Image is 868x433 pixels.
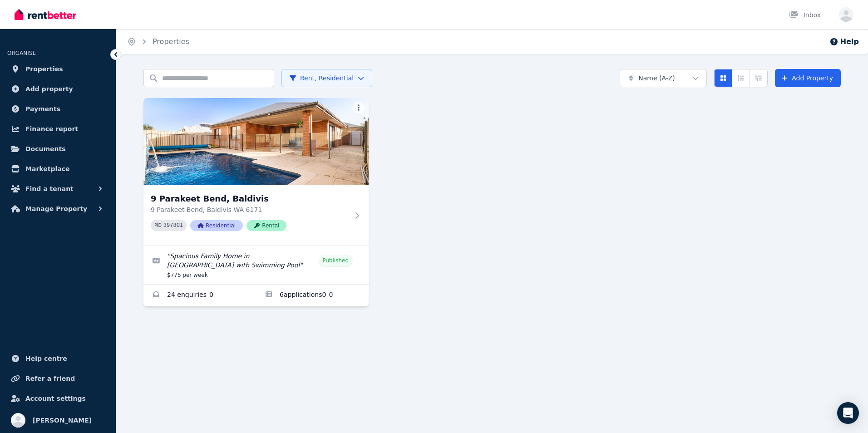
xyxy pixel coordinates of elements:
[837,402,859,424] div: Open Intercom Messenger
[25,64,63,74] span: Properties
[7,50,36,56] span: ORGANISE
[25,353,67,364] span: Help centre
[7,60,108,78] a: Properties
[7,369,108,388] a: Refer a friend
[25,393,86,404] span: Account settings
[7,120,108,138] a: Finance report
[116,29,200,54] nav: Breadcrumb
[281,69,372,87] button: Rent, Residential
[151,192,349,205] h3: 9 Parakeet Bend, Baldivis
[25,84,73,94] span: Add property
[163,222,183,229] code: 397801
[256,285,369,306] a: Applications for 9 Parakeet Bend, Baldivis
[25,203,87,214] span: Manage Property
[247,220,286,231] span: Rental
[638,74,675,83] span: Name (A-Z)
[714,69,732,87] button: Card view
[7,389,108,408] a: Account settings
[33,415,92,426] span: [PERSON_NAME]
[750,69,768,87] button: Expanded list view
[789,10,821,20] div: Inbox
[190,220,243,231] span: Residential
[151,205,349,214] p: 9 Parakeet Bend, Baldivis WA 6171
[714,69,768,87] div: View options
[143,98,369,246] a: 9 Parakeet Bend, Baldivis9 Parakeet Bend, Baldivis9 Parakeet Bend, Baldivis WA 6171PID 397801Resi...
[7,100,108,118] a: Payments
[143,285,256,306] a: Enquiries for 9 Parakeet Bend, Baldivis
[775,69,841,87] a: Add Property
[7,140,108,158] a: Documents
[7,200,108,218] button: Manage Property
[143,246,369,284] a: Edit listing: Spacious Family Home in Baldivis with Swimming Pool
[25,143,66,154] span: Documents
[25,123,78,134] span: Finance report
[7,160,108,178] a: Marketplace
[7,180,108,198] button: Find a tenant
[25,103,60,114] span: Payments
[153,37,189,46] a: Properties
[143,98,369,185] img: 9 Parakeet Bend, Baldivis
[7,80,108,98] a: Add property
[620,69,707,87] button: Name (A-Z)
[7,349,108,368] a: Help centre
[732,69,750,87] button: Compact list view
[352,102,365,114] button: More options
[289,74,354,83] span: Rent, Residential
[15,8,76,21] img: RentBetter
[829,36,859,47] button: Help
[25,163,69,174] span: Marketplace
[25,373,75,384] span: Refer a friend
[25,183,74,194] span: Find a tenant
[154,223,162,228] small: PID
